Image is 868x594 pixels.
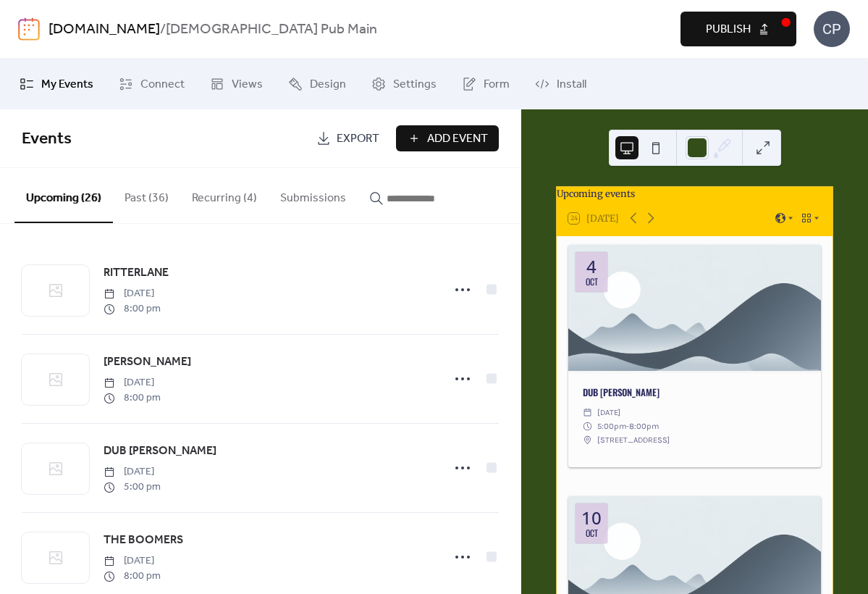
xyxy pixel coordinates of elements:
[18,17,40,41] img: logo
[180,168,269,222] button: Recurring (4)
[337,130,379,148] span: Export
[104,531,183,550] a: THE BOOMERS
[814,11,850,47] div: CP
[583,433,592,447] div: ​
[41,76,93,93] span: My Events
[104,442,216,461] a: DUB [PERSON_NAME]
[524,64,597,104] a: Install
[104,353,191,372] a: [PERSON_NAME]
[581,509,602,527] div: 10
[557,187,833,201] div: Upcoming events
[484,76,510,93] span: Form
[597,406,620,419] span: [DATE]
[104,354,191,371] span: [PERSON_NAME]
[277,64,357,104] a: Design
[160,16,166,43] b: /
[681,12,796,46] button: Publish
[597,433,670,447] span: [STREET_ADDRESS]
[166,16,377,43] b: [DEMOGRAPHIC_DATA] Pub Main
[626,419,629,433] span: -
[104,480,161,495] span: 5:00 pm
[557,76,586,93] span: Install
[568,385,821,399] div: DUB [PERSON_NAME]
[108,64,195,104] a: Connect
[629,419,659,433] span: 8:00pm
[140,76,185,93] span: Connect
[586,277,598,286] div: Oct
[361,64,447,104] a: Settings
[104,443,216,460] span: DUB [PERSON_NAME]
[14,168,113,223] button: Upcoming (26)
[49,16,160,43] a: [DOMAIN_NAME]
[104,553,161,569] span: [DATE]
[113,168,180,222] button: Past (36)
[104,532,183,549] span: THE BOOMERS
[269,168,358,222] button: Submissions
[583,406,592,419] div: ​
[199,64,274,104] a: Views
[310,76,346,93] span: Design
[597,419,626,433] span: 5:00pm
[583,419,592,433] div: ​
[104,375,161,390] span: [DATE]
[104,464,161,480] span: [DATE]
[22,123,72,155] span: Events
[451,64,521,104] a: Form
[586,258,597,275] div: 4
[104,569,161,584] span: 8:00 pm
[104,264,169,282] span: RITTERLANE
[104,264,169,283] a: RITTERLANE
[104,301,161,317] span: 8:00 pm
[232,76,263,93] span: Views
[586,529,598,537] div: Oct
[396,125,499,151] button: Add Event
[104,286,161,301] span: [DATE]
[427,130,488,148] span: Add Event
[706,21,751,38] span: Publish
[104,390,161,406] span: 8:00 pm
[393,76,437,93] span: Settings
[9,64,104,104] a: My Events
[306,125,390,151] a: Export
